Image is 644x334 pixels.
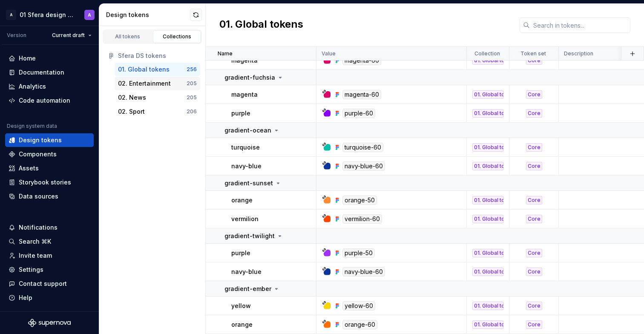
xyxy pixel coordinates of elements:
button: 02. Entertainment205 [115,77,200,90]
div: A [88,12,91,18]
div: Collections [156,33,198,40]
div: Analytics [19,82,46,91]
button: A01 Sfera design systemA [2,6,97,24]
div: Search ⌘K [19,237,51,246]
p: gradient-ocean [224,126,271,135]
div: turquoise-60 [342,143,383,152]
div: orange-60 [342,320,377,329]
div: yellow-60 [342,301,375,311]
a: Data sources [5,190,94,203]
a: Documentation [5,66,94,79]
div: 01 Sfera design system [20,11,74,19]
div: orange-50 [342,196,377,205]
div: 01. Global tokens [472,268,503,276]
div: Notifications [19,223,57,232]
div: Core [526,320,542,329]
p: orange [231,196,253,204]
div: Core [526,268,542,276]
div: 01. Global tokens [472,320,503,329]
div: Contact support [19,279,67,288]
p: turquoise [231,143,260,152]
button: 02. Sport206 [115,105,200,118]
a: Design tokens [5,133,94,147]
div: navy-blue-60 [342,161,385,171]
div: Version [7,32,26,39]
div: 02. Sport [118,107,145,116]
p: Name [218,50,233,57]
a: Code automation [5,94,94,107]
p: Value [322,50,336,57]
div: Core [526,90,542,99]
div: Code automation [19,96,70,105]
p: navy-blue [231,162,262,170]
span: Current draft [52,32,85,39]
div: purple-60 [342,109,375,118]
div: Core [526,249,542,257]
a: Home [5,52,94,65]
div: 01. Global tokens [472,162,503,170]
input: Search in tokens... [530,17,630,33]
button: Search ⌘K [5,235,94,248]
p: Collection [474,50,500,57]
p: purple [231,249,250,257]
div: Help [19,294,32,302]
div: Design system data [7,123,57,130]
div: Core [526,196,542,204]
p: orange [231,320,253,329]
div: 01. Global tokens [118,65,170,74]
div: Core [526,162,542,170]
div: magenta-60 [342,90,381,99]
div: 01. Global tokens [472,90,503,99]
div: 205 [187,80,197,87]
p: gradient-ember [224,285,271,293]
div: 205 [187,94,197,101]
a: Analytics [5,80,94,93]
svg: Supernova Logo [28,319,71,327]
div: Data sources [19,192,58,201]
div: navy-blue-60 [342,267,385,276]
p: purple [231,109,250,118]
a: Assets [5,161,94,175]
div: Components [19,150,57,158]
p: Description [564,50,593,57]
div: Design tokens [19,136,62,144]
a: Components [5,147,94,161]
p: yellow [231,302,251,310]
button: Current draft [48,29,95,41]
div: All tokens [106,33,149,40]
p: magenta [231,90,258,99]
div: 01. Global tokens [472,215,503,223]
div: 02. Entertainment [118,79,171,88]
div: Assets [19,164,39,173]
div: 01. Global tokens [472,302,503,310]
div: 256 [187,66,197,73]
div: Documentation [19,68,64,77]
div: Core [526,143,542,152]
div: Core [526,302,542,310]
button: Help [5,291,94,305]
button: 02. News205 [115,91,200,104]
div: Sfera DS tokens [118,52,197,60]
a: Invite team [5,249,94,262]
div: A [6,10,16,20]
p: gradient-twilight [224,232,275,240]
button: 01. Global tokens256 [115,63,200,76]
div: Design tokens [106,11,190,19]
div: Core [526,109,542,118]
div: 02. News [118,93,146,102]
div: Invite team [19,251,52,260]
div: 01. Global tokens [472,143,503,152]
div: Storybook stories [19,178,71,187]
a: Storybook stories [5,176,94,189]
p: navy-blue [231,268,262,276]
div: 01. Global tokens [472,249,503,257]
div: vermilion-60 [342,214,382,224]
button: Contact support [5,277,94,291]
h2: 01. Global tokens [219,17,303,33]
div: 01. Global tokens [472,109,503,118]
div: Settings [19,265,43,274]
